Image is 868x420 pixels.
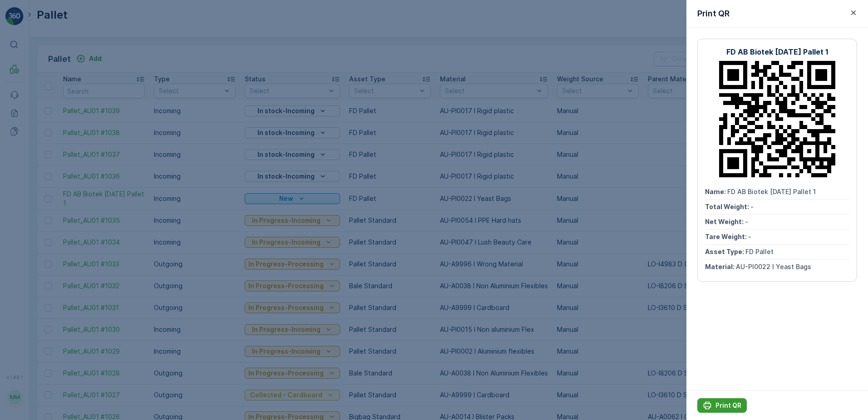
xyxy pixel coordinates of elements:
span: Net Weight : [705,218,745,225]
span: FD AB Biotek [DATE] Pallet 1 [727,188,816,195]
span: - [750,203,754,210]
span: Tare Weight : [705,233,748,240]
span: 0 kg [50,209,64,217]
span: Material : [705,263,736,270]
span: Arrive Date : [8,164,48,172]
span: Total Weight : [705,203,750,210]
span: 0 kg [51,224,64,232]
p: Print QR [715,401,741,410]
span: Material Type : [8,194,56,202]
span: Net Amount : [8,209,50,217]
p: FD AB Biotek [DATE] Pallet 1 [726,46,829,57]
span: Name : [8,149,30,157]
p: [PERSON_NAME] Teatseals [DATE] box 04 [356,8,510,19]
span: Asset Type : [705,248,745,255]
span: FD Pallet [745,248,774,255]
button: Print QR [697,398,747,413]
span: AU-PI0017 I Rigid plastic [56,194,133,202]
span: AU-PI0022 I Yeast Bags [736,263,811,270]
span: [PERSON_NAME] Teatseals [DATE] box 04 [30,149,162,157]
span: - [48,164,51,172]
p: Print QR [697,7,730,20]
span: Name : [705,188,727,195]
span: Last Weight : [8,224,51,232]
span: First Weight : [8,179,51,187]
span: - [748,233,751,240]
span: - [745,218,748,225]
span: 0 kg [51,179,65,187]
